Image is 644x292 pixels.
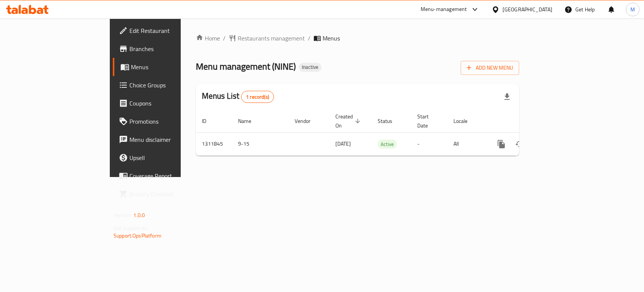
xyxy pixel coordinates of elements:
a: Menus [113,58,217,76]
span: Upsell [129,153,211,162]
button: Add New Menu [461,61,519,75]
th: Actions [486,110,571,133]
a: Grocery Checklist [113,185,217,203]
div: [GEOGRAPHIC_DATA] [503,5,552,14]
span: Status [378,116,402,126]
span: Add New Menu [467,63,513,73]
table: enhanced table [196,110,571,156]
span: 1 record(s) [241,93,274,101]
span: Coverage Report [129,171,211,180]
div: Active [378,140,397,149]
a: Upsell [113,149,217,167]
span: Edit Restaurant [129,26,211,35]
div: Total records count [241,91,274,103]
li: / [223,34,226,43]
span: Version: [114,210,132,220]
a: Branches [113,40,217,58]
td: - [411,132,447,155]
div: Export file [498,88,516,106]
span: Inactive [299,64,321,70]
span: [DATE] [335,139,351,149]
span: Choice Groups [129,81,211,90]
td: All [447,132,486,155]
a: Promotions [113,112,217,130]
a: Choice Groups [113,76,217,94]
span: Name [238,116,261,126]
span: M [630,5,635,14]
span: Created On [335,112,363,130]
span: Grocery Checklist [129,189,211,199]
a: Support.OpsPlatform [114,231,161,241]
span: Menus [131,62,211,71]
span: Get support on: [114,223,148,233]
span: Promotions [129,117,211,126]
span: Branches [129,44,211,53]
span: Vendor [295,116,320,126]
a: Coupons [113,94,217,112]
span: Menu management ( NINE ) [196,58,296,75]
button: more [492,135,510,153]
span: Menus [323,34,340,43]
span: Coupons [129,99,211,108]
td: 9-15 [232,132,289,155]
span: 1.0.0 [133,210,145,220]
a: Coverage Report [113,167,217,185]
button: Change Status [510,135,529,153]
span: ID [202,116,216,126]
h2: Menus List [202,90,274,103]
a: Menu disclaimer [113,130,217,149]
a: Restaurants management [229,34,305,43]
li: / [308,34,310,43]
span: Start Date [417,112,438,130]
a: Edit Restaurant [113,22,217,40]
span: Locale [453,116,477,126]
nav: breadcrumb [196,34,519,43]
span: Restaurants management [238,34,305,43]
span: Active [378,140,397,149]
div: Menu-management [421,5,467,14]
div: Inactive [299,63,321,72]
span: Menu disclaimer [129,135,211,144]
